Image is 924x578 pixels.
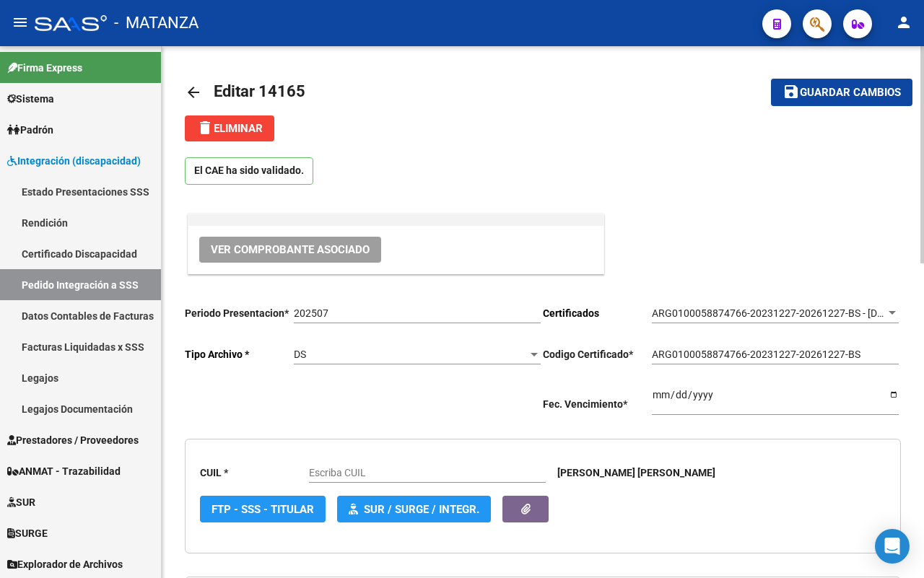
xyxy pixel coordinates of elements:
[196,119,214,136] mat-icon: delete
[7,60,82,76] span: Firma Express
[185,346,294,362] p: Tipo Archivo *
[200,496,326,522] button: FTP - SSS - Titular
[185,115,274,141] button: Eliminar
[199,237,381,263] button: Ver Comprobante Asociado
[7,91,54,107] span: Sistema
[185,157,313,185] p: El CAE ha sido validado.
[771,79,912,105] button: Guardar cambios
[114,7,199,39] span: - MATANZA
[895,14,912,31] mat-icon: person
[212,503,314,516] span: FTP - SSS - Titular
[7,525,48,541] span: SURGE
[7,463,121,479] span: ANMAT - Trazabilidad
[7,122,53,138] span: Padrón
[364,503,479,516] span: SUR / SURGE / INTEGR.
[652,307,897,319] span: ARG0100058874766-20231227-20261227-BS - [DATE]
[543,396,652,412] p: Fec. Vencimiento
[185,305,294,321] p: Periodo Presentacion
[875,529,910,564] div: Open Intercom Messenger
[543,346,652,362] p: Codigo Certificado
[800,87,901,100] span: Guardar cambios
[211,243,370,256] span: Ver Comprobante Asociado
[543,305,652,321] p: Certificados
[294,349,306,360] span: DS
[337,496,491,522] button: SUR / SURGE / INTEGR.
[7,432,139,448] span: Prestadores / Proveedores
[12,14,29,31] mat-icon: menu
[557,465,715,481] p: [PERSON_NAME] [PERSON_NAME]
[200,465,309,481] p: CUIL *
[196,122,263,135] span: Eliminar
[7,556,123,572] span: Explorador de Archivos
[185,84,202,101] mat-icon: arrow_back
[214,82,305,100] span: Editar 14165
[7,153,141,169] span: Integración (discapacidad)
[783,83,800,100] mat-icon: save
[7,494,35,510] span: SUR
